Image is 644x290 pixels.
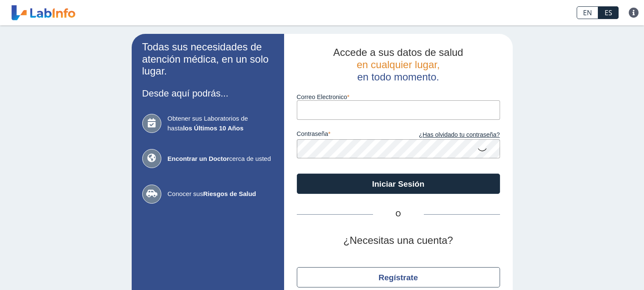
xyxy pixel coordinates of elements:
label: Correo Electronico [297,94,500,100]
h2: Todas sus necesidades de atención médica, en un solo lugar. [142,41,274,77]
label: contraseña [297,130,398,140]
a: ES [598,6,619,19]
b: Riesgos de Salud [203,190,256,197]
b: los Últimos 10 Años [183,124,243,132]
button: Iniciar Sesión [297,174,500,194]
span: en cualquier lugar, [357,59,439,70]
span: Accede a sus datos de salud [333,47,463,58]
span: O [373,209,424,219]
h2: ¿Necesitas una cuenta? [297,235,500,247]
span: cerca de usted [168,154,274,164]
h3: Desde aquí podrás... [142,88,274,99]
button: Regístrate [297,267,500,287]
span: Obtener sus Laboratorios de hasta [168,114,274,133]
b: Encontrar un Doctor [168,155,229,162]
span: en todo momento. [357,71,439,83]
span: Conocer sus [168,189,274,199]
a: EN [577,6,598,19]
a: ¿Has olvidado tu contraseña? [398,130,500,140]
